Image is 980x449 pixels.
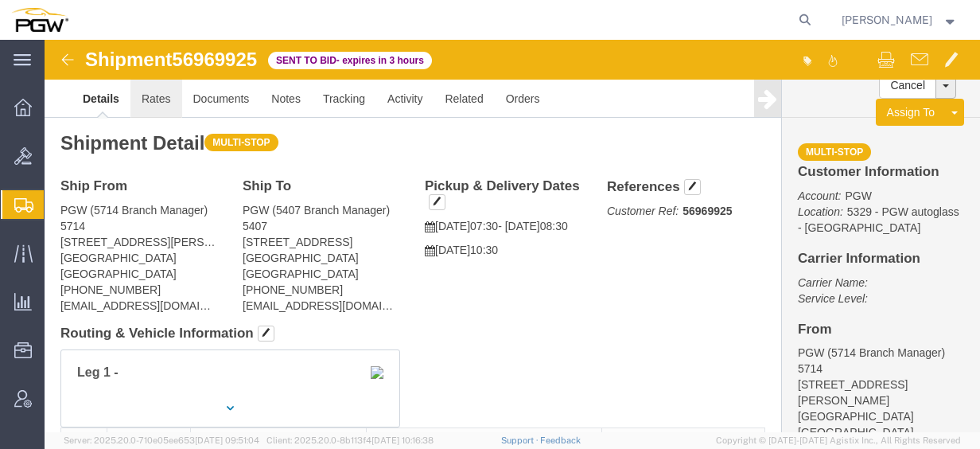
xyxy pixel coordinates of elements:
[11,8,68,32] img: logo
[64,435,259,445] span: Server: 2025.20.0-710e05ee653
[540,435,581,445] a: Feedback
[371,435,434,445] span: [DATE] 10:16:38
[45,40,980,432] iframe: FS Legacy Container
[842,11,932,29] span: Jesse Dawson
[841,10,959,29] button: [PERSON_NAME]
[266,435,434,445] span: Client: 2025.20.0-8b113f4
[501,435,541,445] a: Support
[195,435,259,445] span: [DATE] 09:51:04
[716,434,961,447] span: Copyright © [DATE]-[DATE] Agistix Inc., All Rights Reserved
